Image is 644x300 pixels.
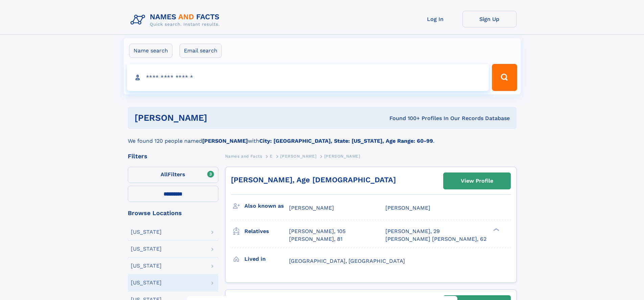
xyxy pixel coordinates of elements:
[385,228,440,235] a: [PERSON_NAME], 29
[128,11,225,29] img: Logo Names and Facts
[244,200,289,212] h3: Also known as
[128,129,517,145] div: We found 120 people named with .
[131,246,162,252] div: [US_STATE]
[270,152,273,160] a: E
[180,44,222,58] label: Email search
[259,138,433,144] b: City: [GEOGRAPHIC_DATA], State: [US_STATE], Age Range: 60-99
[131,280,162,285] div: [US_STATE]
[244,226,289,237] h3: Relatives
[324,154,360,159] span: [PERSON_NAME]
[444,173,510,189] a: View Profile
[135,114,299,122] h1: [PERSON_NAME]
[492,64,517,91] button: Search Button
[462,11,517,27] a: Sign Up
[225,152,262,160] a: Names and Facts
[408,11,462,27] a: Log In
[492,228,500,232] div: ❯
[385,205,430,211] span: [PERSON_NAME]
[128,153,218,159] div: Filters
[128,167,218,183] label: Filters
[289,235,342,243] a: [PERSON_NAME], 81
[289,258,405,264] span: [GEOGRAPHIC_DATA], [GEOGRAPHIC_DATA]
[289,205,334,211] span: [PERSON_NAME]
[202,138,248,144] b: [PERSON_NAME]
[131,263,162,269] div: [US_STATE]
[461,173,493,189] div: View Profile
[161,171,168,178] span: All
[280,152,316,160] a: [PERSON_NAME]
[280,154,316,159] span: [PERSON_NAME]
[270,154,273,159] span: E
[131,229,162,235] div: [US_STATE]
[231,176,396,184] a: [PERSON_NAME], Age [DEMOGRAPHIC_DATA]
[385,235,486,243] a: [PERSON_NAME] [PERSON_NAME], 62
[289,228,345,235] a: [PERSON_NAME], 105
[298,115,510,122] div: Found 100+ Profiles In Our Records Database
[244,253,289,265] h3: Lived in
[128,210,218,216] div: Browse Locations
[129,44,172,58] label: Name search
[127,64,489,91] input: search input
